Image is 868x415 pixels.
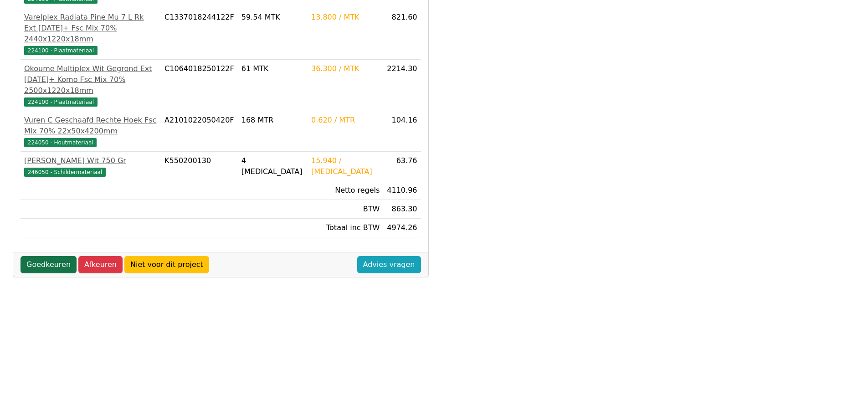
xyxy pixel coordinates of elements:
div: Okoume Multiplex Wit Gegrond Ext [DATE]+ Komo Fsc Mix 70% 2500x1220x18mm [24,63,157,96]
div: Vuren C Geschaafd Rechte Hoek Fsc Mix 70% 22x50x4200mm [24,115,157,137]
td: K550200130 [161,152,238,181]
td: C1064018250122F [161,60,238,111]
div: Varelplex Radiata Pine Mu 7 L Rk Ext [DATE]+ Fsc Mix 70% 2440x1220x18mm [24,12,157,45]
div: 13.800 / MTK [311,12,380,23]
a: Advies vragen [357,256,421,273]
td: 821.60 [383,8,421,60]
div: 168 MTR [241,115,304,126]
td: A2101022050420F [161,111,238,152]
td: 2214.30 [383,60,421,111]
a: Varelplex Radiata Pine Mu 7 L Rk Ext [DATE]+ Fsc Mix 70% 2440x1220x18mm224100 - Plaatmateriaal [24,12,157,56]
span: 224100 - Plaatmateriaal [24,97,98,107]
div: 0.620 / MTR [311,115,380,126]
td: 104.16 [383,111,421,152]
span: 224050 - Houtmateriaal [24,138,97,147]
td: 863.30 [383,200,421,219]
span: 224100 - Plaatmateriaal [24,46,98,55]
a: [PERSON_NAME] Wit 750 Gr246050 - Schildermateriaal [24,155,157,177]
td: C1337018244122F [161,8,238,60]
td: 63.76 [383,152,421,181]
a: Afkeuren [78,256,123,273]
div: 61 MTK [241,63,304,74]
div: [PERSON_NAME] Wit 750 Gr [24,155,157,166]
a: Goedkeuren [21,256,77,273]
td: BTW [308,200,383,219]
span: 246050 - Schildermateriaal [24,168,106,177]
td: Netto regels [308,181,383,200]
a: Niet voor dit project [124,256,209,273]
div: 4 [MEDICAL_DATA] [241,155,304,177]
td: Totaal inc BTW [308,219,383,237]
a: Okoume Multiplex Wit Gegrond Ext [DATE]+ Komo Fsc Mix 70% 2500x1220x18mm224100 - Plaatmateriaal [24,63,157,107]
div: 36.300 / MTK [311,63,380,74]
td: 4974.26 [383,219,421,237]
td: 4110.96 [383,181,421,200]
a: Vuren C Geschaafd Rechte Hoek Fsc Mix 70% 22x50x4200mm224050 - Houtmateriaal [24,115,157,148]
div: 59.54 MTK [241,12,304,23]
div: 15.940 / [MEDICAL_DATA] [311,155,380,177]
